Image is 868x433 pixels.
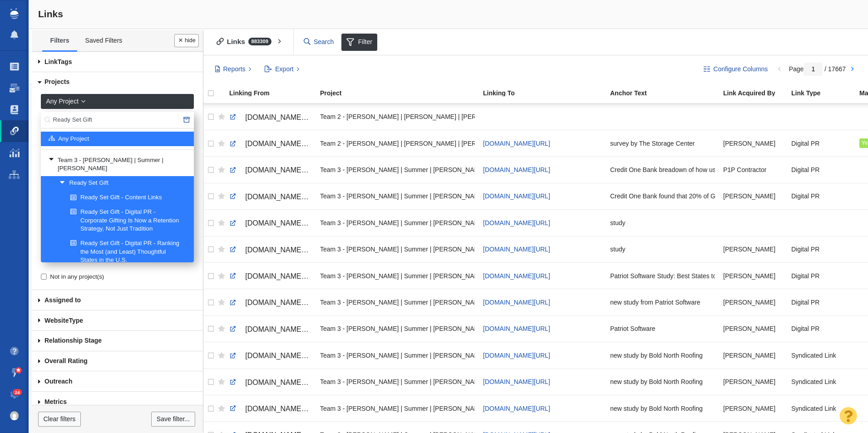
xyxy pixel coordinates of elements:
td: Digital PR [787,315,855,342]
input: Search... [41,112,194,128]
div: Team 3 - [PERSON_NAME] | Summer | [PERSON_NAME]\Bold North Roofing\Bold North Roofing - Digital P... [320,345,475,365]
span: [DOMAIN_NAME][URL] [245,140,322,148]
span: [DOMAIN_NAME][URL] [245,166,322,174]
td: Kyle Ochsner [719,130,787,157]
td: Kyle Ochsner [719,342,787,369]
span: Digital PR [791,325,819,333]
span: [PERSON_NAME] [723,325,775,333]
div: Team 3 - [PERSON_NAME] | Summer | [PERSON_NAME]\Patriot Software\Patriot Software - Digital PR - ... [320,266,475,285]
span: Reports [223,64,246,74]
span: Syndicated Link [791,404,836,413]
span: [PERSON_NAME] [723,139,775,148]
span: Export [275,64,293,74]
div: Team 3 - [PERSON_NAME] | Summer | [PERSON_NAME]\Credit One Bank\Credit One - Digital PR - The Soc... [320,160,475,179]
span: Any Project [46,97,79,106]
a: [DOMAIN_NAME][URL] [483,299,550,306]
div: new study by Bold North Roofing [610,345,715,365]
td: Digital PR [787,157,855,183]
a: Linking From [229,90,319,98]
div: study [610,240,715,259]
a: [DOMAIN_NAME][URL] [229,216,312,231]
div: Link Type [791,90,858,96]
input: Not in any project(s) [41,274,47,280]
a: [DOMAIN_NAME][URL] [483,140,550,147]
a: Link Acquired By [723,90,790,98]
div: new study by Bold North Roofing [610,399,715,418]
a: [DOMAIN_NAME][URL] [483,192,550,200]
a: [DOMAIN_NAME][URL] [229,136,312,152]
span: Links [38,9,63,19]
a: [DOMAIN_NAME][URL] [229,322,312,337]
a: [DOMAIN_NAME][URL] [483,272,550,280]
div: Team 3 - [PERSON_NAME] | Summer | [PERSON_NAME]\Patriot Software\Patriot Software - Digital PR - ... [320,319,475,339]
span: [DOMAIN_NAME][URL] [245,193,322,201]
a: Outreach [32,371,203,392]
div: Team 2 - [PERSON_NAME] | [PERSON_NAME] | [PERSON_NAME]\The Storage Center\The Storage Center - Di... [320,133,475,153]
button: Reports [210,62,256,77]
div: Team 3 - [PERSON_NAME] | Summer | [PERSON_NAME]\Bold North Roofing\Bold North Roofing - Digital P... [320,399,475,418]
td: P1P Contractor [719,157,787,183]
div: Credit One Bank breadown of how users see credit scores [610,160,715,179]
span: [DOMAIN_NAME][URL] [483,405,550,412]
span: [DOMAIN_NAME][URL] [483,325,550,332]
div: Anchor Text [610,90,722,96]
td: Kyle Ochsner [719,369,787,395]
div: Team 3 - [PERSON_NAME] | Summer | [PERSON_NAME]\Credit One Bank\Credit One Bank - Digital PR - Ge... [320,240,475,259]
span: [DOMAIN_NAME][URL] [245,272,322,280]
a: Saved Filters [77,31,130,50]
div: Project [320,90,482,96]
span: [DOMAIN_NAME][URL] [483,246,550,253]
span: Link [44,58,58,65]
div: Team 3 - [PERSON_NAME] | Summer | [PERSON_NAME]\Credit One Bank\Credit One Bank - Digital PR - Ge... [320,213,475,232]
a: [DOMAIN_NAME][URL] [229,375,312,390]
input: Search [300,34,338,50]
a: Save filter... [151,412,195,427]
a: Team 3 - [PERSON_NAME] | Summer | [PERSON_NAME] [45,153,188,175]
td: Digital PR [787,183,855,209]
td: Digital PR [787,236,855,262]
td: Syndicated Link [787,369,855,395]
a: [DOMAIN_NAME][URL] [483,219,550,226]
a: [DOMAIN_NAME][URL] [483,166,550,173]
a: Ready Set Gift [57,177,189,190]
td: Taylor Tomita [719,315,787,342]
a: Tags [32,52,203,72]
a: [DOMAIN_NAME][URL] [229,348,312,364]
a: [DOMAIN_NAME][URL] [229,242,312,258]
div: Team 2 - [PERSON_NAME] | [PERSON_NAME] | [PERSON_NAME]\The Storage Center\The Storage Center - Di... [320,107,475,127]
img: buzzstream_logo_iconsimple.png [10,8,18,19]
span: [DOMAIN_NAME][URL] [245,379,322,386]
a: [DOMAIN_NAME][URL] [229,269,312,284]
td: Digital PR [787,262,855,289]
span: Digital PR [791,139,819,148]
span: [PERSON_NAME] [723,192,775,200]
div: Team 3 - [PERSON_NAME] | Summer | [PERSON_NAME]\Patriot Software\Patriot Software - Digital PR - ... [320,292,475,312]
span: Digital PR [791,166,819,174]
a: [DOMAIN_NAME][URL] [229,162,312,178]
div: study [610,213,715,232]
span: [DOMAIN_NAME][URL] [245,325,322,333]
span: Any Project [58,135,89,143]
span: Syndicated Link [791,351,836,359]
span: Digital PR [791,272,819,280]
a: Relationship Stage [32,331,203,351]
span: P1P Contractor [723,166,766,174]
span: [DOMAIN_NAME][URL] [245,299,322,306]
div: Link Acquired By [723,90,790,96]
div: Credit One Bank found that 20% of Gen Z and Millennial daters want dating apps to help people ind... [610,187,715,206]
img: 0a657928374d280f0cbdf2a1688580e1 [10,411,19,420]
td: Syndicated Link [787,342,855,369]
span: Syndicated Link [791,378,836,386]
a: Filters [42,31,77,50]
td: Digital PR [787,289,855,315]
td: Kyle Ochsner [719,236,787,262]
a: Linking To [483,90,609,98]
td: Syndicated Link [787,395,855,421]
td: Digital PR [787,130,855,157]
span: [DOMAIN_NAME][URL] [483,352,550,359]
td: Kyle Ochsner [719,395,787,421]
